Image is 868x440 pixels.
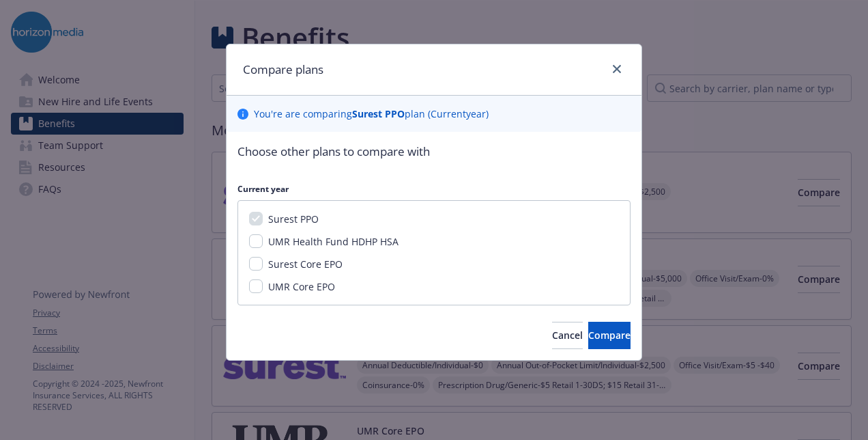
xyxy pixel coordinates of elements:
h1: Compare plans [243,61,323,79]
p: Choose other plans to compare with [237,143,631,161]
span: Cancel [552,329,583,342]
a: close [609,61,625,77]
p: Current year [237,183,631,195]
p: You ' re are comparing plan ( Current year) [254,107,489,121]
span: Surest Core EPO [268,258,343,271]
span: Compare [588,329,631,342]
span: Surest PPO [268,212,319,225]
b: Surest PPO [352,107,405,120]
button: Cancel [552,322,583,349]
button: Compare [588,322,631,349]
span: UMR Health Fund HDHP HSA [268,235,399,248]
span: UMR Core EPO [268,280,335,293]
